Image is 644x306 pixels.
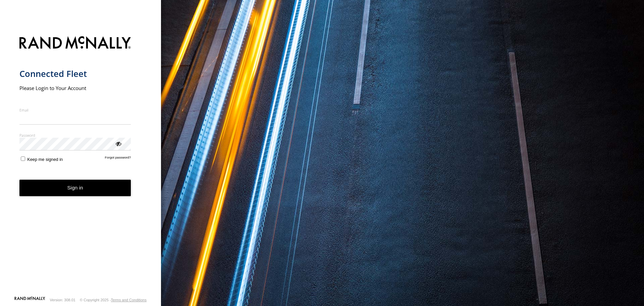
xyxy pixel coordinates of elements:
button: Sign in [19,180,131,196]
h1: Connected Fleet [19,68,131,79]
a: Terms and Conditions [111,298,147,302]
span: Keep me signed in [27,157,63,162]
div: ViewPassword [115,140,121,147]
h2: Please Login to Your Account [19,85,131,91]
a: Visit our Website [14,297,45,303]
label: Password [19,133,131,138]
label: Email [19,107,131,113]
a: Forgot password? [105,156,131,162]
input: Keep me signed in [21,157,25,161]
img: Rand McNally [19,35,131,52]
form: main [19,32,142,296]
div: © Copyright 2025 - [80,298,147,302]
div: Version: 308.01 [50,298,75,302]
